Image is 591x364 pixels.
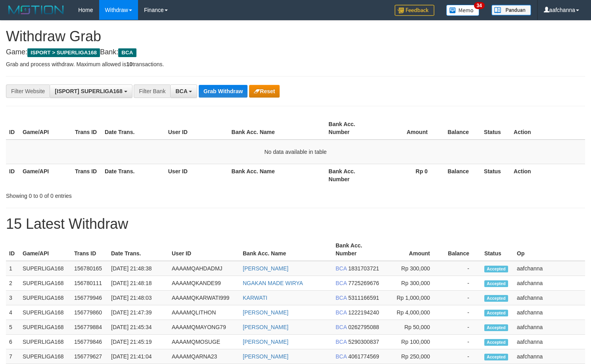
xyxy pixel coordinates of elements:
th: Trans ID [72,117,102,140]
td: aafchanna [514,320,585,335]
h1: 15 Latest Withdraw [6,216,585,232]
th: Balance [439,164,481,186]
a: [PERSON_NAME] [243,265,288,272]
span: Copy 5311166591 to clipboard [348,295,379,301]
span: ISPORT > SUPERLIGA168 [27,48,100,57]
span: BCA [118,48,136,57]
span: [ISPORT] SUPERLIGA168 [55,88,122,94]
th: Bank Acc. Number [325,164,378,186]
th: Status [481,117,510,140]
img: MOTION_logo.png [6,4,66,16]
th: Amount [378,117,439,140]
td: - [442,305,481,320]
span: Accepted [484,295,508,302]
span: Accepted [484,324,508,331]
th: Balance [439,117,481,140]
td: AAAAMQLITHON [169,305,240,320]
td: [DATE] 21:45:34 [108,320,169,335]
td: aafchanna [514,335,585,349]
td: [DATE] 21:45:19 [108,335,169,349]
th: Action [510,164,585,186]
th: Bank Acc. Name [228,164,326,186]
span: Copy 7725269676 to clipboard [348,280,379,286]
td: 156780165 [71,261,108,276]
span: Accepted [484,354,508,360]
td: 156779946 [71,291,108,305]
span: Copy 0262795088 to clipboard [348,324,379,330]
th: Bank Acc. Name [240,238,332,261]
span: Accepted [484,339,508,346]
span: BCA [175,88,187,94]
td: [DATE] 21:47:39 [108,305,169,320]
th: Balance [442,238,481,261]
a: [PERSON_NAME] [243,339,288,345]
td: [DATE] 21:48:18 [108,276,169,291]
td: aafchanna [514,276,585,291]
td: Rp 250,000 [382,349,442,364]
th: Status [481,164,510,186]
th: Game/API [19,117,72,140]
th: ID [6,164,19,186]
th: Op [514,238,585,261]
span: Copy 1831703721 to clipboard [348,265,379,272]
th: Trans ID [71,238,108,261]
a: [PERSON_NAME] [243,353,288,360]
td: AAAAMQMOSUGE [169,335,240,349]
span: BCA [336,324,347,330]
td: - [442,320,481,335]
div: Filter Website [6,84,50,98]
td: SUPERLIGA168 [19,276,71,291]
th: Date Trans. [102,117,165,140]
th: User ID [169,238,240,261]
td: SUPERLIGA168 [19,349,71,364]
th: Date Trans. [102,164,165,186]
td: Rp 100,000 [382,335,442,349]
td: AAAAMQKARWATI999 [169,291,240,305]
a: [PERSON_NAME] [243,324,288,330]
td: - [442,276,481,291]
a: NGAKAN MADE WIRYA [243,280,303,286]
td: AAAAMQARNA23 [169,349,240,364]
td: Rp 50,000 [382,320,442,335]
button: [ISPORT] SUPERLIGA168 [50,84,132,98]
img: panduan.png [491,5,531,15]
a: KARWATI [243,295,267,301]
span: BCA [336,280,347,286]
p: Grab and process withdraw. Maximum allowed is transactions. [6,60,585,68]
td: 156780111 [71,276,108,291]
td: SUPERLIGA168 [19,305,71,320]
th: ID [6,117,19,140]
td: 156779846 [71,335,108,349]
td: Rp 300,000 [382,261,442,276]
strong: 10 [126,61,132,67]
th: Amount [382,238,442,261]
td: Rp 1,000,000 [382,291,442,305]
div: Filter Bank [134,84,170,98]
button: Grab Withdraw [199,85,248,98]
th: User ID [165,117,228,140]
td: SUPERLIGA168 [19,335,71,349]
span: Copy 4061774569 to clipboard [348,353,379,360]
td: Rp 4,000,000 [382,305,442,320]
span: BCA [336,265,347,272]
td: aafchanna [514,261,585,276]
td: 156779627 [71,349,108,364]
td: SUPERLIGA168 [19,291,71,305]
td: aafchanna [514,349,585,364]
th: Status [481,238,514,261]
td: - [442,291,481,305]
span: 34 [474,2,485,9]
span: Accepted [484,310,508,316]
td: 4 [6,305,19,320]
div: Showing 0 to 0 of 0 entries [6,189,240,200]
td: Rp 300,000 [382,276,442,291]
td: AAAAMQMAYONG79 [169,320,240,335]
th: ID [6,238,19,261]
td: No data available in table [6,140,585,164]
span: BCA [336,353,347,360]
td: 7 [6,349,19,364]
th: Date Trans. [108,238,169,261]
td: SUPERLIGA168 [19,320,71,335]
span: Accepted [484,266,508,272]
th: Bank Acc. Name [228,117,326,140]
